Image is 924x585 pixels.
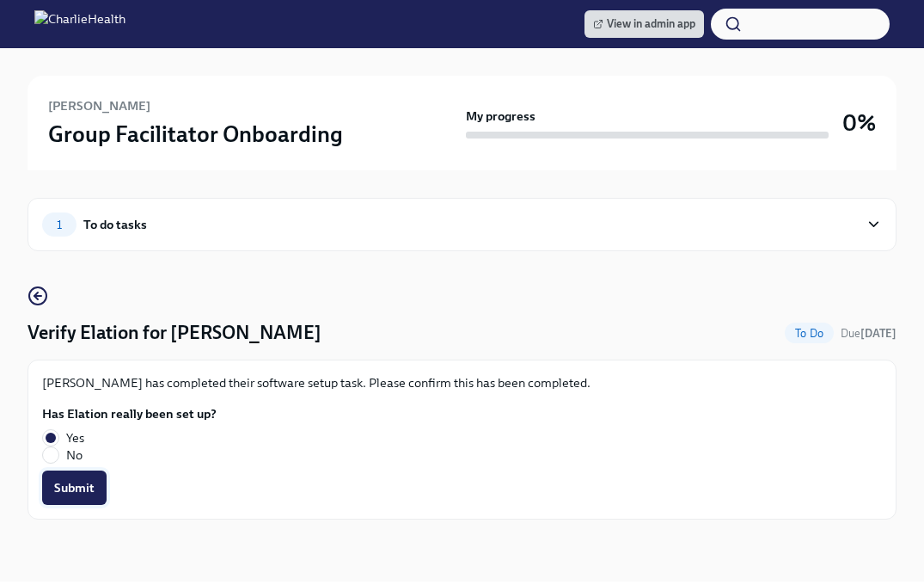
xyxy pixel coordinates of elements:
strong: My progress [466,108,535,125]
span: Submit [54,479,95,496]
a: View in admin app [584,10,704,38]
h4: Verify Elation for [PERSON_NAME] [28,320,321,346]
span: Due [841,327,896,340]
div: To do tasks [83,215,147,234]
img: CharlieHealth [34,10,125,38]
button: Submit [42,471,107,505]
span: August 25th, 2025 10:00 [841,325,896,342]
strong: [DATE] [860,327,896,340]
span: To Do [785,327,834,340]
label: Has Elation really been set up? [42,405,217,422]
p: [PERSON_NAME] has completed their software setup task. Please confirm this has been completed. [42,374,882,391]
span: Yes [66,429,84,446]
h3: Group Facilitator Onboarding [48,119,343,150]
span: No [66,446,83,464]
span: 1 [46,219,72,231]
h3: 0% [842,108,876,139]
span: View in admin app [593,15,695,33]
h6: [PERSON_NAME] [48,96,150,115]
